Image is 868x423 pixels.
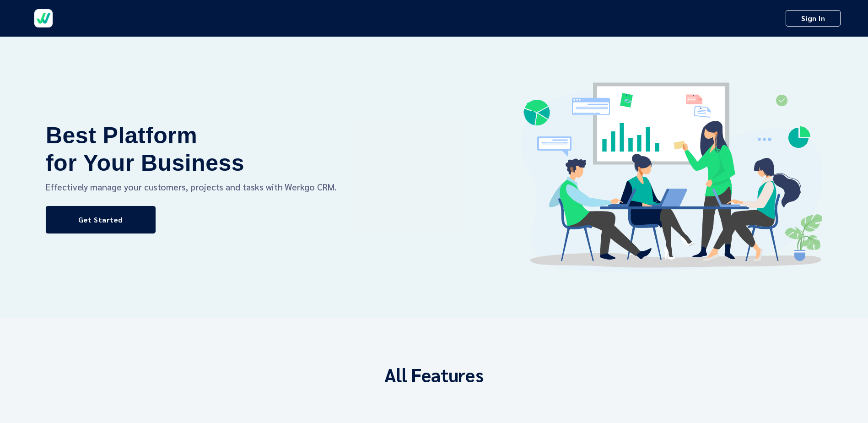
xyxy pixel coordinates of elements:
p: Best Platform for Your Business [46,122,521,177]
img: Werkgo Logo [34,9,53,27]
span: Sign In [793,12,833,25]
img: A cartoon of a group of people at work [521,82,822,272]
a: Sign In [786,10,841,27]
a: Werkgo Logo [27,5,59,32]
a: Get Started [46,206,156,233]
span: Get Started [53,213,148,226]
h4: Effectively manage your customers, projects and tasks with Werkgo CRM. [46,181,521,192]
